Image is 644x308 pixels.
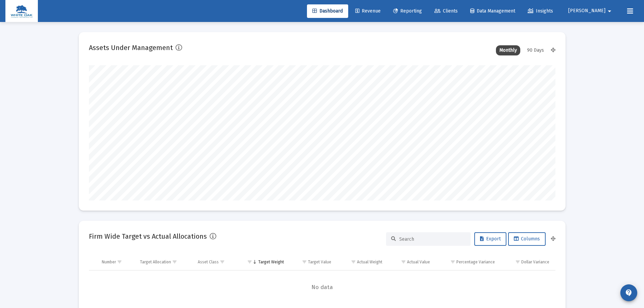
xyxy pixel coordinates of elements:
[450,259,455,264] span: Show filter options for column 'Percentage Variance'
[496,45,520,55] div: Monthly
[435,254,500,270] td: Column Percentage Variance
[172,259,177,264] span: Show filter options for column 'Target Allocation'
[515,259,520,264] span: Show filter options for column 'Dollar Variance'
[308,259,331,265] div: Target Value
[568,8,605,14] span: [PERSON_NAME]
[605,4,614,18] mat-icon: arrow_drop_down
[258,259,284,265] div: Target Weight
[388,4,427,18] a: Reporting
[387,254,435,270] td: Column Actual Value
[289,254,336,270] td: Column Target Value
[470,8,515,14] span: Data Management
[560,4,622,18] button: [PERSON_NAME]
[89,284,555,291] span: No data
[302,259,307,264] span: Show filter options for column 'Target Value'
[522,4,558,18] a: Insights
[500,254,555,270] td: Column Dollar Variance
[140,259,171,265] div: Target Allocation
[351,259,356,264] span: Show filter options for column 'Actual Weight'
[89,254,555,304] div: Data grid
[307,4,348,18] a: Dashboard
[399,236,466,242] input: Search
[89,231,207,242] h2: Firm Wide Target vs Actual Allocations
[10,4,33,18] img: Dashboard
[480,236,501,242] span: Export
[465,4,521,18] a: Data Management
[247,259,252,264] span: Show filter options for column 'Target Weight'
[97,254,136,270] td: Column Number
[514,236,540,242] span: Columns
[336,254,387,270] td: Column Actual Weight
[456,259,495,265] div: Percentage Variance
[524,45,547,55] div: 90 Days
[102,259,116,265] div: Number
[198,259,219,265] div: Asset Class
[434,8,458,14] span: Clients
[528,8,553,14] span: Insights
[117,259,122,264] span: Show filter options for column 'Number'
[357,259,382,265] div: Actual Weight
[474,232,506,246] button: Export
[350,4,386,18] a: Revenue
[401,259,406,264] span: Show filter options for column 'Actual Value'
[89,42,173,53] h2: Assets Under Management
[355,8,381,14] span: Revenue
[135,254,193,270] td: Column Target Allocation
[312,8,343,14] span: Dashboard
[238,254,289,270] td: Column Target Weight
[521,259,549,265] div: Dollar Variance
[508,232,546,246] button: Columns
[407,259,430,265] div: Actual Value
[193,254,238,270] td: Column Asset Class
[220,259,225,264] span: Show filter options for column 'Asset Class'
[429,4,463,18] a: Clients
[625,289,633,297] mat-icon: contact_support
[393,8,422,14] span: Reporting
